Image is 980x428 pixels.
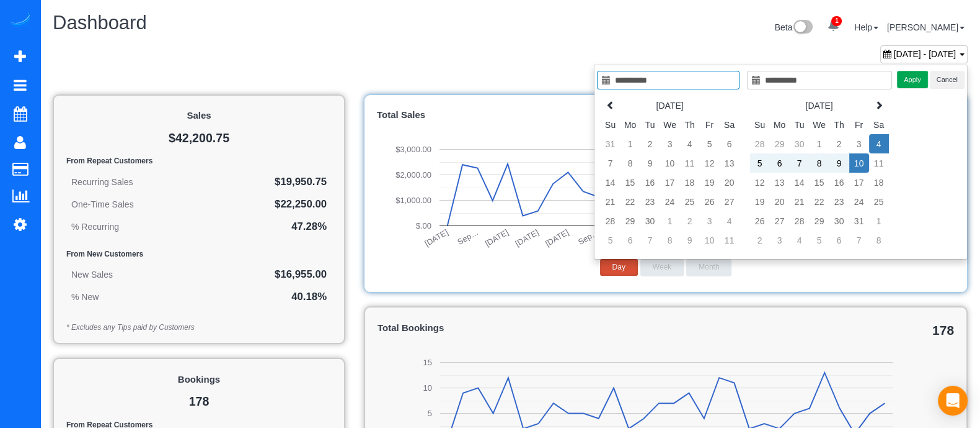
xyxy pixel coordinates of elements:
[640,153,660,173] td: 9
[700,230,720,250] td: 10
[869,115,889,134] th: Sa
[750,115,770,134] th: Su
[423,227,449,248] text: [DATE]
[680,153,700,173] td: 11
[66,111,332,121] h4: Sales
[700,173,720,192] td: 19
[720,153,739,173] td: 13
[720,134,739,153] td: 6
[7,12,32,30] a: Automaid Logo
[810,153,829,173] td: 8
[700,192,720,211] td: 26
[810,115,829,134] th: We
[66,171,209,193] td: Recurring Sales
[680,230,700,250] td: 9
[660,153,680,173] td: 10
[640,115,660,134] th: Tu
[770,153,790,173] td: 6
[849,115,869,134] th: Fr
[680,211,700,230] td: 2
[660,192,680,211] td: 24
[849,134,869,153] td: 3
[66,157,332,165] h5: From Repeat Customers
[66,132,332,145] h2: $42,200.75
[66,263,187,286] td: New Sales
[770,173,790,192] td: 13
[640,192,660,211] td: 23
[770,96,869,115] th: [DATE]
[620,153,640,173] td: 8
[187,263,332,286] td: $16,955.00
[869,230,889,250] td: 8
[831,16,842,26] span: 1
[544,227,570,248] text: [DATE]
[750,173,770,192] td: 12
[600,259,638,276] button: Day
[829,115,849,134] th: Th
[869,192,889,211] td: 25
[660,173,680,192] td: 17
[601,115,620,134] th: Su
[770,211,790,230] td: 27
[790,153,810,173] td: 7
[829,192,849,211] td: 23
[601,211,620,230] td: 28
[640,259,684,276] button: Week
[720,230,739,250] td: 11
[620,134,640,153] td: 1
[209,171,332,193] td: $19,950.75
[377,323,954,334] h4: Total Bookings
[810,173,829,192] td: 15
[770,134,790,153] td: 29
[720,192,739,211] td: 27
[680,134,700,153] td: 4
[423,358,432,367] text: 15
[377,110,955,121] h4: Total Sales
[187,286,332,308] td: 40.18%
[869,173,889,192] td: 18
[790,230,810,250] td: 4
[660,134,680,153] td: 3
[601,134,620,153] td: 31
[377,125,955,250] svg: A chart.
[640,134,660,153] td: 2
[720,211,739,230] td: 4
[869,153,889,173] td: 11
[66,193,209,216] td: One-Time Sales
[660,115,680,134] th: We
[686,259,731,276] button: Month
[660,211,680,230] td: 1
[750,134,770,153] td: 28
[849,230,869,250] td: 7
[750,230,770,250] td: 2
[849,192,869,211] td: 24
[869,134,889,153] td: 4
[680,192,700,211] td: 25
[829,211,849,230] td: 30
[620,230,640,250] td: 6
[829,230,849,250] td: 6
[770,230,790,250] td: 3
[395,145,431,154] text: $3,000.00
[640,230,660,250] td: 7
[66,323,195,332] em: * Excludes any Tips paid by Customers
[660,230,680,250] td: 8
[620,115,640,134] th: Mo
[770,115,790,134] th: Mo
[854,22,878,32] a: Help
[790,192,810,211] td: 21
[620,173,640,192] td: 15
[938,386,968,416] div: Open Intercom Messenger
[869,211,889,230] td: 1
[810,230,829,250] td: 5
[601,173,620,192] td: 14
[620,211,640,230] td: 29
[849,173,869,192] td: 17
[700,211,720,230] td: 3
[66,395,332,409] h2: 178
[720,173,739,192] td: 20
[209,193,332,216] td: $22,250.00
[887,22,965,32] a: [PERSON_NAME]
[680,115,700,134] th: Th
